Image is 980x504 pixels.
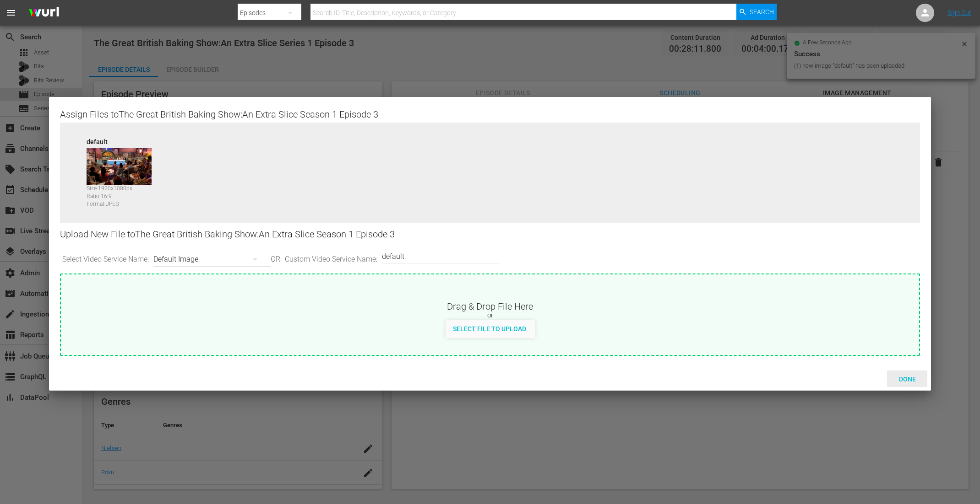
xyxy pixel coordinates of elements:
[60,223,920,246] div: Upload New File to The Great British Baking Show:An Extra Slice Season 1 Episode 3
[61,300,919,311] div: Drag & Drop File Here
[60,254,151,265] span: Select Video Service Name:
[87,148,152,185] img: 88718839-default_v1.jpg
[283,254,380,265] span: Custom Video Service Name:
[5,7,16,18] span: menu
[61,311,919,320] div: or
[892,375,923,383] span: Done
[446,325,534,332] span: Select File to Upload
[736,4,777,20] button: Search
[87,137,160,144] div: default
[446,320,534,337] button: Select File to Upload
[268,254,283,265] span: OR
[887,370,927,387] button: Done
[60,108,920,119] div: Assign Files to The Great British Baking Show:An Extra Slice Season 1 Episode 3
[153,247,266,272] div: Default Image
[22,2,66,24] img: ans4CAIJ8jUAAAAAAAAAAAAAAAAAAAAAAAAgQb4GAAAAAAAAAAAAAAAAAAAAAAAAJMjXAAAAAAAAAAAAAAAAAAAAAAAAgAT5G...
[750,4,774,20] span: Search
[947,9,971,16] a: Sign Out
[87,185,160,204] div: Size: 1920 x 1080 px Ratio: 16:9 Format: JPEG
